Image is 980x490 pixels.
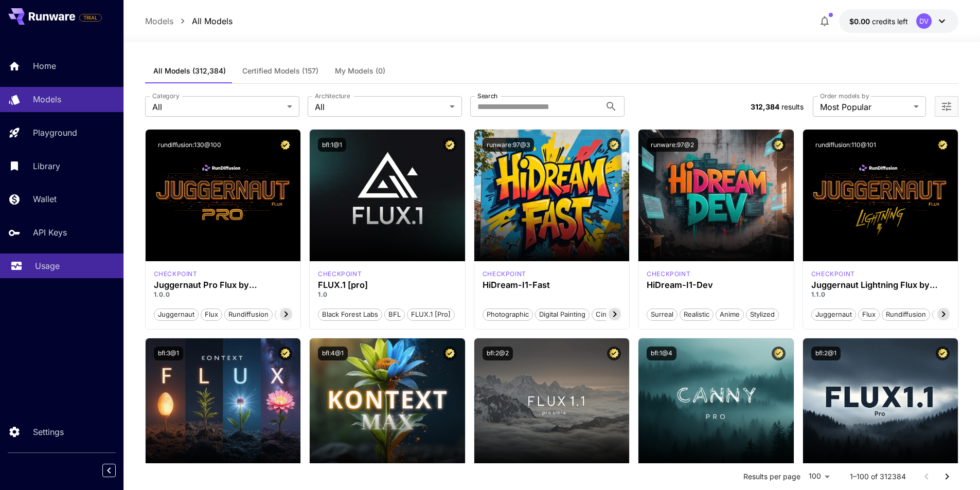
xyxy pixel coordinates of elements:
[781,102,804,111] span: results
[536,310,589,320] span: Digital Painting
[858,307,880,321] button: flux
[820,101,910,113] span: Most Popular
[33,93,61,105] p: Models
[477,92,497,100] label: Search
[811,138,880,152] button: rundiffusion:110@101
[318,347,348,360] button: bfl:4@1
[154,269,198,279] p: checkpoint
[746,310,778,320] span: Stylized
[407,307,455,321] button: FLUX.1 [pro]
[607,347,621,360] button: Certified Model – Vetted for best performance and includes a commercial license.
[385,310,404,320] span: BFL
[916,13,932,29] div: DV
[225,310,272,320] span: rundiffusion
[805,469,833,484] div: 100
[318,269,362,279] div: fluxpro
[820,92,869,100] label: Order models by
[35,260,60,272] p: Usage
[936,347,950,360] button: Certified Model – Vetted for best performance and includes a commercial license.
[716,310,743,320] span: Anime
[882,307,930,321] button: rundiffusion
[772,138,786,152] button: Certified Model – Vetted for best performance and includes a commercial license.
[647,269,690,279] p: checkpoint
[102,464,116,477] button: Collapse sidebar
[152,101,283,113] span: All
[811,347,841,360] button: bfl:2@1
[145,15,233,27] nav: breadcrumb
[680,310,713,320] span: Realistic
[937,466,957,487] button: Go to next page
[145,15,173,27] a: Models
[110,461,123,480] div: Collapse sidebar
[152,92,180,100] label: Category
[483,269,526,279] div: HiDream Fast
[33,226,67,239] p: API Keys
[592,307,631,321] button: Cinematic
[716,307,744,321] button: Anime
[154,280,293,290] div: Juggernaut Pro Flux by RunDiffusion
[811,290,950,299] p: 1.1.0
[535,307,590,321] button: Digital Painting
[224,307,273,321] button: rundiffusion
[443,138,457,152] button: Certified Model – Vetted for best performance and includes a commercial license.
[201,307,222,321] button: flux
[849,16,908,27] div: $0.00
[33,160,60,172] p: Library
[743,471,800,482] p: Results per page
[849,17,872,26] span: $0.00
[647,347,676,360] button: bfl:1@4
[33,126,77,139] p: Playground
[33,60,56,72] p: Home
[315,92,350,100] label: Architecture
[384,307,405,321] button: BFL
[592,310,631,320] span: Cinematic
[33,426,64,438] p: Settings
[154,138,225,152] button: rundiffusion:130@100
[318,290,457,299] p: 1.0
[154,310,198,320] span: juggernaut
[483,347,513,360] button: bfl:2@2
[407,310,454,320] span: FLUX.1 [pro]
[882,310,930,320] span: rundiffusion
[278,138,292,152] button: Certified Model – Vetted for best performance and includes a commercial license.
[154,307,199,321] button: juggernaut
[192,15,233,27] p: All Models
[936,138,950,152] button: Certified Model – Vetted for best performance and includes a commercial license.
[647,307,678,321] button: Surreal
[154,269,198,279] div: FLUX.1 D
[483,310,532,320] span: Photographic
[811,280,950,290] h3: Juggernaut Lightning Flux by RunDiffusion
[811,269,855,279] p: checkpoint
[483,307,533,321] button: Photographic
[242,66,318,76] span: Certified Models (157)
[647,280,786,290] h3: HiDream-I1-Dev
[483,280,621,290] h3: HiDream-I1-Fast
[811,307,856,321] button: juggernaut
[278,347,292,360] button: Certified Model – Vetted for best performance and includes a commercial license.
[335,66,385,76] span: My Models (0)
[812,310,856,320] span: juggernaut
[79,11,102,24] span: Add your payment card to enable full platform functionality.
[318,310,382,320] span: Black Forest Labs
[80,14,101,22] span: TRIAL
[607,138,621,152] button: Certified Model – Vetted for best performance and includes a commercial license.
[811,269,855,279] div: FLUX.1 D
[275,310,293,320] span: pro
[318,138,346,152] button: bfl:1@1
[839,9,958,33] button: $0.00DV
[647,269,690,279] div: HiDream Dev
[318,280,457,290] div: FLUX.1 [pro]
[647,310,677,320] span: Surreal
[318,307,382,321] button: Black Forest Labs
[940,100,953,113] button: Open more filters
[932,307,964,321] button: schnell
[872,17,908,26] span: credits left
[933,310,963,320] span: schnell
[154,290,293,299] p: 1.0.0
[859,310,879,320] span: flux
[443,347,457,360] button: Certified Model – Vetted for best performance and includes a commercial license.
